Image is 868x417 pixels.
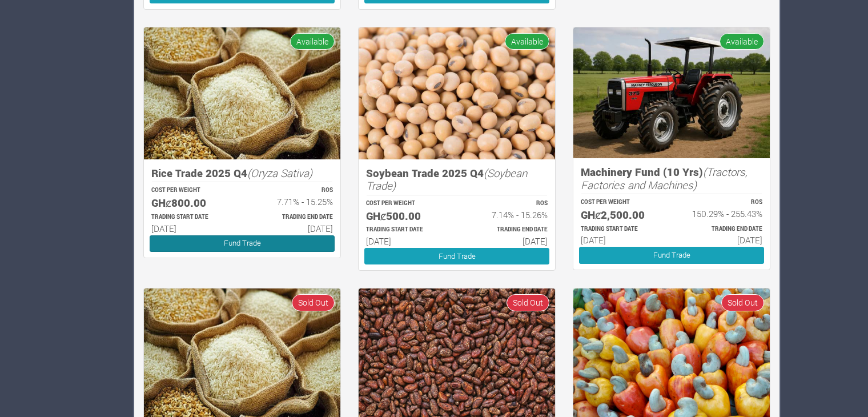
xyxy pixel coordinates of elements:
img: growforme image [359,27,555,159]
span: Available [505,33,549,50]
span: Sold Out [292,294,335,311]
p: ROS [467,199,548,208]
p: Estimated Trading End Date [252,213,333,222]
h5: GHȼ500.00 [366,210,447,223]
h5: Rice Trade 2025 Q4 [151,167,333,180]
h6: [DATE] [151,223,232,234]
p: Estimated Trading End Date [467,226,548,234]
h6: [DATE] [581,235,661,245]
span: Sold Out [507,294,549,311]
p: Estimated Trading Start Date [366,226,447,234]
i: (Soybean Trade) [366,166,527,193]
a: Fund Trade [150,235,335,252]
p: COST PER WEIGHT [151,186,232,195]
h5: Machinery Fund (10 Yrs) [581,166,762,191]
i: (Oryza Sativa) [247,166,312,180]
p: COST PER WEIGHT [581,198,661,207]
h6: [DATE] [252,223,333,234]
h6: [DATE] [467,236,548,246]
h6: 150.29% - 255.43% [682,209,762,219]
a: Fund Trade [579,247,764,263]
img: growforme image [573,27,770,158]
h6: 7.71% - 15.25% [252,197,333,207]
p: Estimated Trading Start Date [581,225,661,234]
p: ROS [682,198,762,207]
h5: GHȼ800.00 [151,197,232,210]
p: Estimated Trading End Date [682,225,762,234]
h6: [DATE] [366,236,447,246]
p: Estimated Trading Start Date [151,213,232,222]
span: Available [720,33,764,50]
p: COST PER WEIGHT [366,199,447,208]
h6: [DATE] [682,235,762,245]
h5: Soybean Trade 2025 Q4 [366,167,548,193]
h6: 7.14% - 15.26% [467,210,548,220]
img: growforme image [144,27,340,159]
span: Available [290,33,335,50]
span: Sold Out [721,294,764,311]
h5: GHȼ2,500.00 [581,209,661,222]
i: (Tractors, Factories and Machines) [581,165,748,192]
p: ROS [252,186,333,195]
a: Fund Trade [364,248,549,264]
